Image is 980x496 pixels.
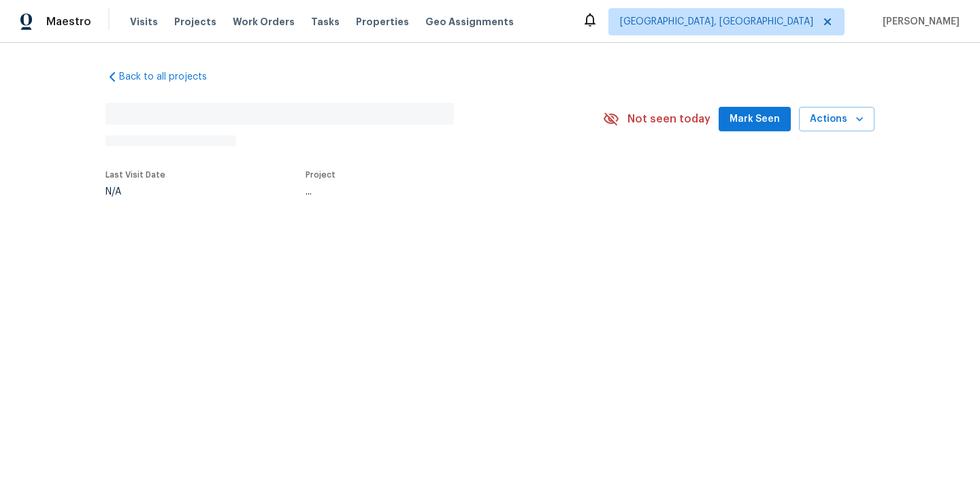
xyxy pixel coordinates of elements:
button: Actions [799,107,875,132]
span: Geo Assignments [425,15,514,29]
div: N/A [105,187,165,197]
span: Properties [356,15,409,29]
span: Visits [130,15,158,29]
span: [GEOGRAPHIC_DATA], [GEOGRAPHIC_DATA] [620,15,813,29]
span: Mark Seen [730,111,780,128]
span: Not seen today [627,112,710,126]
span: Project [306,171,336,179]
a: Back to all projects [105,70,236,84]
span: Last Visit Date [105,171,165,179]
span: Tasks [311,17,340,27]
span: Projects [174,15,216,29]
span: [PERSON_NAME] [877,15,960,29]
span: Actions [810,111,864,128]
span: Work Orders [233,15,295,29]
button: Mark Seen [719,107,791,132]
div: ... [306,187,567,197]
span: Maestro [46,15,91,29]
